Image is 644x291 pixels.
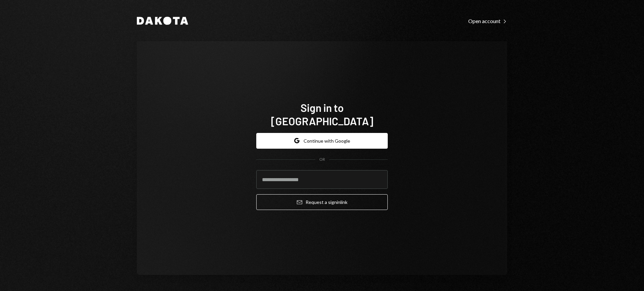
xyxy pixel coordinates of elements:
button: Request a signinlink [256,194,388,210]
a: Open account [468,17,507,24]
div: Open account [468,18,507,24]
button: Continue with Google [256,133,388,149]
h1: Sign in to [GEOGRAPHIC_DATA] [256,101,388,128]
div: OR [319,157,325,162]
